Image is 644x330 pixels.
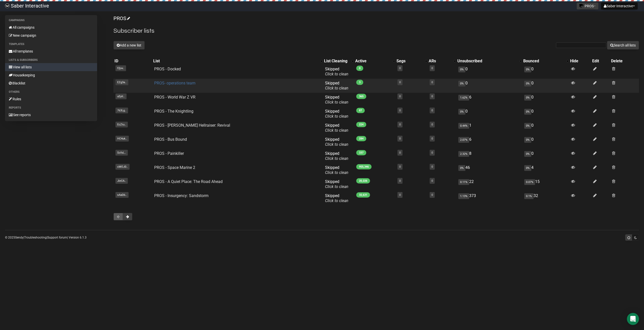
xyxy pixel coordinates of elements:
[456,79,522,93] td: 0
[5,17,97,23] li: Campaigns
[325,128,348,133] a: Click to clean
[325,193,348,203] span: Skipped
[399,95,401,98] a: 0
[325,142,348,147] a: Click to clean
[5,89,97,95] li: Others
[325,95,348,105] span: Skipped
[152,58,323,65] th: List: No sort applied, activate to apply an ascending sort
[458,81,465,86] span: 0%
[47,236,67,239] a: Support forum
[456,93,522,107] td: 6
[522,135,569,149] td: 0
[458,109,465,115] span: 0%
[431,137,433,140] a: 0
[15,236,23,239] a: Sendy
[399,123,401,126] a: 0
[458,165,465,171] span: 0%
[115,178,128,184] span: JieCA..
[154,137,187,142] a: PROS - Bus Bound
[325,123,348,133] span: Skipped
[457,59,517,64] div: Unsubscribed
[524,165,531,171] span: 0%
[325,151,348,161] span: Skipped
[456,163,522,177] td: 46
[325,198,348,203] a: Click to clean
[356,178,370,183] span: 20,226
[325,72,348,76] a: Click to clean
[431,193,433,197] a: 0
[5,111,97,119] a: See reports
[524,193,534,199] span: 0.1%
[355,59,390,64] div: Active
[458,123,469,129] span: 0.44%
[522,163,569,177] td: 4
[456,65,522,79] td: 0
[431,95,433,98] a: 0
[115,93,127,99] span: uEyit..
[154,193,209,198] a: PROS - Insurgency: Sandstorm
[113,58,152,65] th: ID: No sort applied, sorting is disabled
[356,136,366,141] span: 284
[399,81,401,84] a: 0
[458,151,469,157] span: 2.32%
[154,151,184,156] a: PROS - Painkiller
[522,121,569,135] td: 0
[24,236,47,239] a: Troubleshooting
[325,170,348,175] a: Click to clean
[399,109,401,112] a: 0
[356,164,372,169] span: 955,346
[5,71,97,79] a: Housekeeping
[524,67,531,72] span: 0%
[522,79,569,93] td: 0
[115,164,130,170] span: cMOJ0..
[523,59,564,64] div: Bounced
[524,81,531,86] span: 0%
[154,81,195,85] a: PROS- operations team
[325,114,348,119] a: Click to clean
[325,184,348,189] a: Click to clean
[431,81,433,84] a: 0
[115,122,128,127] span: EcZtu..
[325,109,348,119] span: Skipped
[399,179,401,182] a: 0
[522,107,569,121] td: 0
[356,192,370,198] span: 32,631
[456,149,522,163] td: 8
[5,235,87,240] p: © 2025 | | | Version 6.1.3
[5,105,97,111] li: Reports
[154,165,195,170] a: PROS - Space Marine 2
[115,136,129,142] span: HC4uk..
[569,58,591,65] th: Hide: No sort applied, sorting is disabled
[356,80,363,85] span: 3
[610,58,639,65] th: Delete: No sort applied, sorting is disabled
[522,149,569,163] td: 0
[325,137,348,147] span: Skipped
[356,66,363,71] span: 0
[524,179,535,185] span: 0.07%
[579,4,583,8] img: favicons
[456,177,522,191] td: 22
[325,165,348,175] span: Skipped
[115,192,129,198] span: sAaD6..
[591,58,610,65] th: Edit: No sort applied, sorting is disabled
[324,59,349,64] div: List Cleaning
[431,179,433,182] a: 0
[5,23,97,31] a: All campaigns
[399,137,401,140] a: 0
[325,100,348,105] a: Click to clean
[524,123,531,129] span: 0%
[601,3,638,10] button: Saber Interactive
[592,59,609,64] div: Edit
[456,58,522,65] th: Unsubscribed: No sort applied, activate to apply an ascending sort
[399,67,401,70] a: 0
[627,313,639,325] div: Open Intercom Messenger
[154,123,230,128] a: PROS - [PERSON_NAME] Hellraiser: Revival
[399,165,401,168] a: 0
[577,3,598,10] button: PROS
[456,107,522,121] td: 0
[522,58,569,65] th: Bounced: No sort applied, activate to apply an ascending sort
[395,58,428,65] th: Segs: No sort applied, activate to apply an ascending sort
[428,58,456,65] th: ARs: No sort applied, activate to apply an ascending sort
[5,31,97,39] a: New campaign
[356,108,365,113] span: 87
